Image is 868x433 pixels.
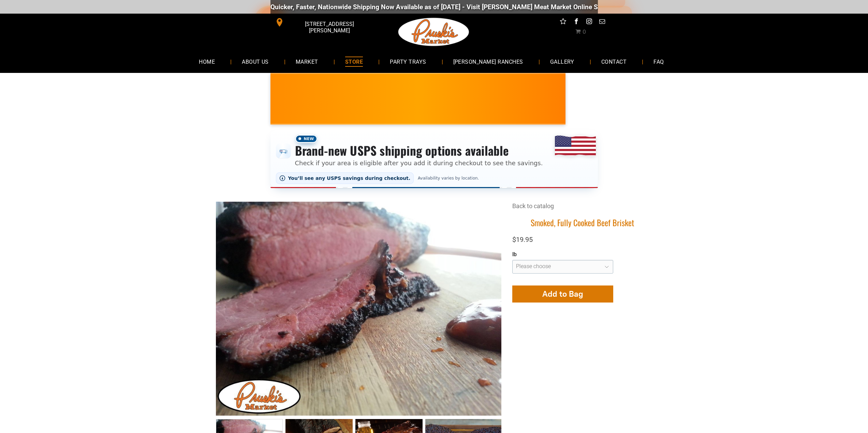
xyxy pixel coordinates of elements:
h1: Smoked, Fully Cooked Beef Brisket [512,217,652,228]
a: ABOUT US [232,52,279,71]
a: [PERSON_NAME] RANCHES [443,52,533,71]
span: Availability varies by location. [416,176,480,181]
div: Shipping options announcement [270,130,598,188]
a: [STREET_ADDRESS][PERSON_NAME] [270,17,375,28]
img: Smoked, Fully Cooked Beef Brisket [216,202,501,416]
span: 0 [583,29,586,35]
div: lb [512,251,613,258]
h3: Brand-new USPS shipping options available [295,143,543,158]
a: Back to catalog [512,202,554,210]
button: Add to Bag [512,285,613,303]
p: Check if your area is eligible after you add it during checkout to see the savings. [295,158,543,168]
span: $19.95 [512,235,533,244]
a: email [598,17,606,28]
div: Breadcrumbs [512,202,652,217]
span: [STREET_ADDRESS][PERSON_NAME] [285,17,373,37]
a: facebook [572,17,580,28]
img: Pruski-s+Market+HQ+Logo2-1920w.png [397,14,471,50]
a: instagram [585,17,593,28]
span: [PERSON_NAME] MARKET [557,104,691,114]
a: MARKET [285,52,328,71]
a: Social network [559,17,568,28]
a: HOME [189,52,225,71]
span: Add to Bag [542,289,583,299]
span: You’ll see any USPS savings during checkout. [288,175,411,181]
span: STORE [345,57,363,66]
a: CONTACT [591,52,637,71]
a: FAQ [643,52,674,71]
div: Quicker, Faster, Nationwide Shipping Now Available as of [DATE] - Visit [PERSON_NAME] Meat Market... [264,3,677,11]
a: GALLERY [540,52,585,71]
a: STORE [335,52,373,71]
a: PARTY TRAYS [380,52,436,71]
span: New [295,135,318,143]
